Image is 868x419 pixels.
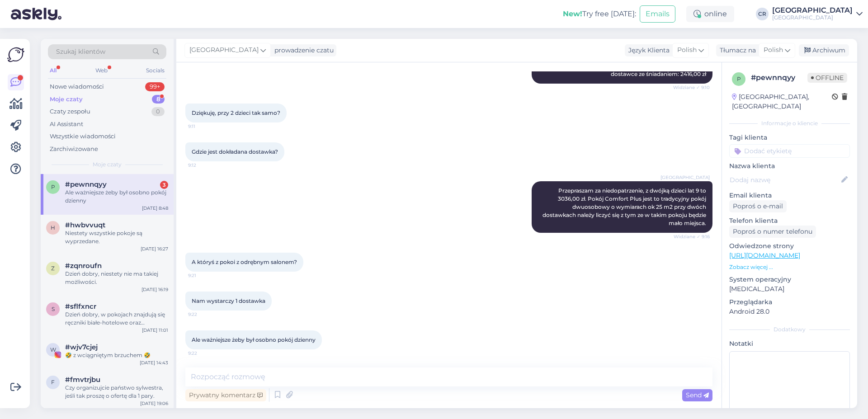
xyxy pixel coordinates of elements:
[729,119,850,127] div: Informacje o kliencie
[188,123,222,130] span: 9:11
[50,132,116,141] div: Wszystkie wiadomości
[807,73,847,83] span: Offline
[729,216,850,226] p: Telefon klienta
[563,9,636,19] div: Try free [DATE]:
[686,6,734,22] div: online
[160,181,168,189] div: 3
[192,336,316,343] span: Ale ważniejsze żeby był osobno pokój dzienny
[192,148,278,155] span: Gdzie jest dokładana dostawka?
[65,384,168,400] div: Czy organizujcie państwo sylwestra, jeśli tak proszę o ofertę dla 1 pary.
[51,224,55,231] span: h
[188,162,222,169] span: 9:12
[563,9,582,18] b: New!
[716,46,756,55] div: Tłumacz na
[756,8,769,20] div: CR
[142,327,168,334] div: [DATE] 11:01
[50,346,56,353] span: w
[625,46,670,55] div: Język Klienta
[48,65,58,76] div: All
[729,307,850,316] p: Android 28.0
[660,174,710,181] span: [GEOGRAPHIC_DATA]
[189,45,259,55] span: [GEOGRAPHIC_DATA]
[729,325,850,334] div: Dodatkowy
[65,221,105,229] span: #hwbvvuqt
[729,226,816,238] div: Poproś o numer telefonu
[764,45,783,55] span: Polish
[729,284,850,294] p: [MEDICAL_DATA]
[152,95,165,104] div: 8
[56,47,105,56] span: Szukaj klientów
[772,7,853,14] div: [GEOGRAPHIC_DATA]
[65,229,168,245] div: Niestety wszystkie pokoje są wyprzedane.
[144,65,166,76] div: Socials
[192,297,265,304] span: Nam wystarczy 1 dostawka
[729,251,800,259] a: [URL][DOMAIN_NAME]
[732,92,832,111] div: [GEOGRAPHIC_DATA], [GEOGRAPHIC_DATA]
[729,263,850,271] p: Zobacz więcej ...
[65,270,168,286] div: Dzień dobry, niestety nie ma takiej możliwości.
[140,400,168,407] div: [DATE] 19:06
[192,109,280,116] span: Dziękuję, przy 2 dzieci tak samo?
[729,275,850,284] p: System operacyjny
[93,160,122,169] span: Moje czaty
[65,376,100,384] span: #fmvtrjbu
[50,120,83,129] div: AI Assistant
[677,45,697,55] span: Polish
[542,187,708,226] span: Przepraszam za niedopatrzenie, z dwójką dzieci lat 9 to 3036,00 zł. Pokój Comfort Plus jest to tr...
[188,311,222,318] span: 9:22
[65,262,102,270] span: #zqnroufn
[51,379,55,386] span: f
[94,65,109,76] div: Web
[142,205,168,212] div: [DATE] 8:48
[65,343,98,351] span: #wjv7cjej
[50,95,83,104] div: Moje czaty
[729,144,850,158] input: Dodać etykietę
[772,14,853,21] div: [GEOGRAPHIC_DATA]
[729,200,787,212] div: Poproś o e-mail
[50,107,90,116] div: Czaty zespołu
[145,82,165,91] div: 99+
[737,75,741,82] span: p
[65,302,96,311] span: #sflfxncr
[50,82,104,91] div: Nowe wiadomości
[729,133,850,142] p: Tagi klienta
[799,44,849,56] div: Archiwum
[686,391,709,399] span: Send
[140,359,168,366] div: [DATE] 14:43
[65,180,107,188] span: #pewnnqyy
[65,188,168,205] div: Ale ważniejsze żeby był osobno pokój dzienny
[52,306,55,312] span: s
[51,265,55,272] span: z
[271,46,334,55] div: prowadzenie czatu
[729,339,850,348] p: Notatki
[51,184,55,190] span: p
[674,233,710,240] span: Widziane ✓ 9:16
[751,72,807,83] div: # pewnnqyy
[142,286,168,293] div: [DATE] 16:19
[7,46,24,63] img: Askly Logo
[151,107,165,116] div: 0
[673,84,710,91] span: Widziane ✓ 9:10
[192,259,297,265] span: A któryś z pokoi z odrębnym salonem?
[729,297,850,307] p: Przeglądarka
[141,245,168,252] div: [DATE] 16:27
[188,350,222,357] span: 9:22
[729,241,850,251] p: Odwiedzone strony
[185,389,266,401] div: Prywatny komentarz
[65,351,168,359] div: 🤣 z wciągniętym brzuchem 🤣
[188,272,222,279] span: 9:21
[730,175,840,185] input: Dodaj nazwę
[772,7,863,21] a: [GEOGRAPHIC_DATA][GEOGRAPHIC_DATA]
[65,311,168,327] div: Dzień dobry, w pokojach znajdują się ręczniki białe-hotelowe oraz niebieskie-basenowe.
[640,5,675,23] button: Emails
[50,145,98,154] div: Zarchiwizowane
[729,191,850,200] p: Email klienta
[729,161,850,171] p: Nazwa klienta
